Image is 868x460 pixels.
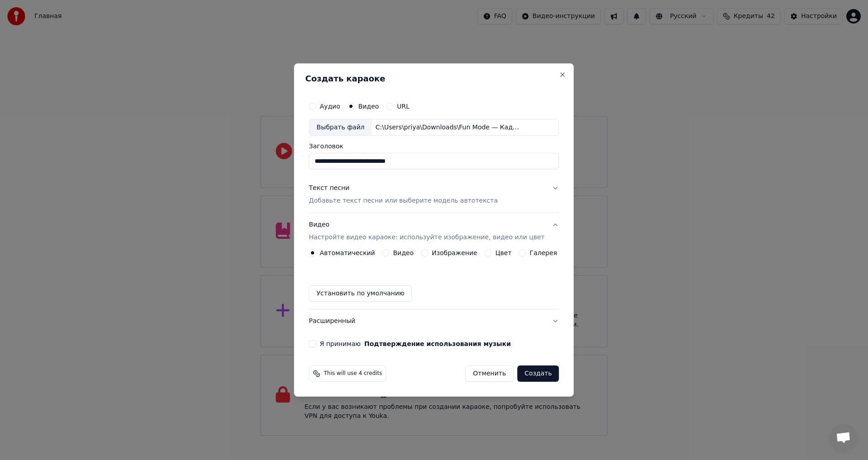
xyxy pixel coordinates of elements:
[309,184,349,193] div: Текст песни
[305,75,562,83] h2: Создать караоке
[372,123,525,132] div: C:\Users\priya\Downloads\Fun Mode — Кадия стоит! (WH40K).mp4
[358,103,379,109] label: Видео
[324,370,382,377] span: This will use 4 credits
[495,250,512,256] label: Цвет
[393,250,414,256] label: Видео
[530,250,557,256] label: Галерея
[309,221,544,242] div: Видео
[309,177,559,213] button: Текст песниДобавьте текст песни или выберите модель автотекста
[309,285,412,302] button: Установить по умолчанию
[364,341,511,347] button: Я принимаю
[309,233,544,242] p: Настройте видео караоке: используйте изображение, видео или цвет
[432,250,477,256] label: Изображение
[309,143,559,150] label: Заголовок
[320,103,340,109] label: Аудио
[517,365,559,382] button: Создать
[309,249,559,309] div: ВидеоНастройте видео караоке: используйте изображение, видео или цвет
[320,250,375,256] label: Автоматический
[309,309,559,333] button: Расширенный
[309,213,559,250] button: ВидеоНастройте видео караоке: используйте изображение, видео или цвет
[320,341,511,347] label: Я принимаю
[397,103,410,109] label: URL
[309,119,372,136] div: Выбрать файл
[309,197,498,206] p: Добавьте текст песни или выберите модель автотекста
[465,365,514,382] button: Отменить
